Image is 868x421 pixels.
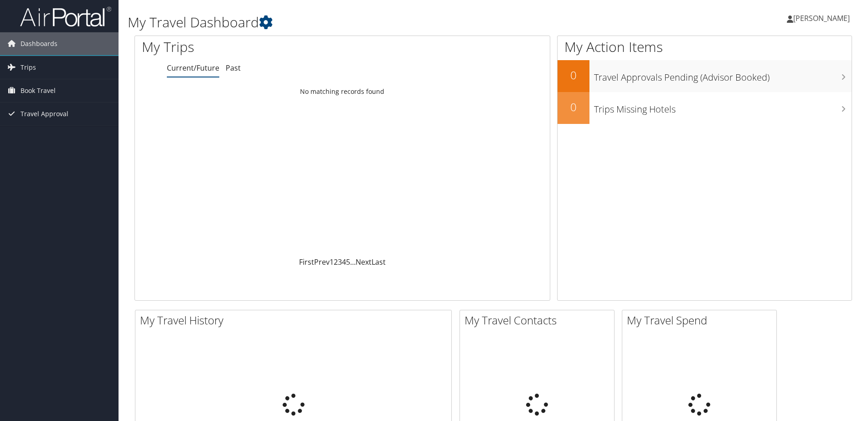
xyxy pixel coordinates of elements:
[558,67,589,83] h2: 0
[594,98,852,116] h3: Trips Missing Hotels
[226,63,241,73] a: Past
[346,257,350,267] a: 5
[128,13,615,32] h1: My Travel Dashboard
[21,56,36,79] span: Trips
[299,257,314,267] a: First
[167,63,219,73] a: Current/Future
[594,67,852,84] h3: Travel Approvals Pending (Advisor Booked)
[20,6,111,27] img: airportal-logo.png
[330,257,334,267] a: 1
[350,257,356,267] span: …
[627,313,776,328] h2: My Travel Spend
[356,257,372,267] a: Next
[558,37,852,56] h1: My Action Items
[465,313,614,328] h2: My Travel Contacts
[21,79,56,102] span: Book Travel
[342,257,346,267] a: 4
[558,92,852,124] a: 0Trips Missing Hotels
[793,13,850,23] span: [PERSON_NAME]
[140,313,451,328] h2: My Travel History
[558,99,589,115] h2: 0
[338,257,342,267] a: 3
[21,103,68,125] span: Travel Approval
[314,257,330,267] a: Prev
[135,83,550,100] td: No matching records found
[142,37,370,56] h1: My Trips
[21,32,57,55] span: Dashboards
[787,5,859,32] a: [PERSON_NAME]
[372,257,386,267] a: Last
[334,257,338,267] a: 2
[558,60,852,92] a: 0Travel Approvals Pending (Advisor Booked)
